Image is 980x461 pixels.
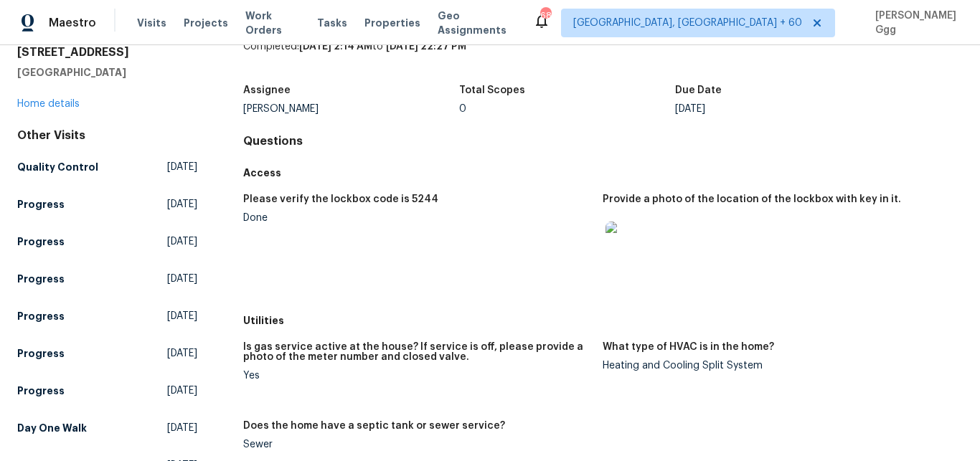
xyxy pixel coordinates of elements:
[603,194,901,204] h5: Provide a photo of the location of the lockbox with key in it.
[17,303,197,329] a: Progress[DATE]
[317,18,347,28] span: Tasks
[675,85,722,95] h5: Due Date
[17,415,197,441] a: Day One Walk[DATE]
[438,9,516,37] span: Geo Assignments
[870,9,958,37] span: [PERSON_NAME] Ggg
[17,346,65,361] h5: Progress
[17,341,197,366] a: Progress[DATE]
[167,197,197,212] span: [DATE]
[49,16,96,30] span: Maestro
[17,309,65,323] h5: Progress
[167,272,197,286] span: [DATE]
[243,85,291,95] h5: Assignee
[603,361,951,371] div: Heating and Cooling Split System
[17,234,65,249] h5: Progress
[675,104,891,114] div: [DATE]
[184,16,228,30] span: Projects
[243,421,505,431] h5: Does the home have a septic tank or sewer service?
[386,42,466,52] span: [DATE] 22:27 PM
[167,384,197,398] span: [DATE]
[167,234,197,249] span: [DATE]
[17,197,65,212] h5: Progress
[137,16,166,30] span: Visits
[459,104,675,114] div: 0
[17,266,197,292] a: Progress[DATE]
[603,342,774,352] h5: What type of HVAC is in the home?
[167,160,197,174] span: [DATE]
[243,371,592,381] div: Yes
[243,342,592,362] h5: Is gas service active at the house? If service is off, please provide a photo of the meter number...
[243,39,963,77] div: Completed: to
[17,65,197,80] h5: [GEOGRAPHIC_DATA]
[243,134,963,148] h4: Questions
[243,104,459,114] div: [PERSON_NAME]
[245,9,300,37] span: Work Orders
[17,160,98,174] h5: Quality Control
[17,154,197,180] a: Quality Control[DATE]
[17,378,197,404] a: Progress[DATE]
[459,85,525,95] h5: Total Scopes
[17,229,197,255] a: Progress[DATE]
[17,45,197,60] h2: [STREET_ADDRESS]
[17,99,80,109] a: Home details
[17,421,87,435] h5: Day One Walk
[17,272,65,286] h5: Progress
[243,439,592,450] div: Sewer
[17,128,197,143] div: Other Visits
[540,9,550,23] div: 686
[167,346,197,361] span: [DATE]
[243,166,963,180] h5: Access
[573,16,802,30] span: [GEOGRAPHIC_DATA], [GEOGRAPHIC_DATA] + 60
[167,421,197,435] span: [DATE]
[243,313,963,328] h5: Utilities
[17,191,197,217] a: Progress[DATE]
[17,384,65,398] h5: Progress
[299,42,372,52] span: [DATE] 2:14 AM
[364,16,420,30] span: Properties
[243,194,438,204] h5: Please verify the lockbox code is 5244
[243,213,592,223] div: Done
[167,309,197,323] span: [DATE]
